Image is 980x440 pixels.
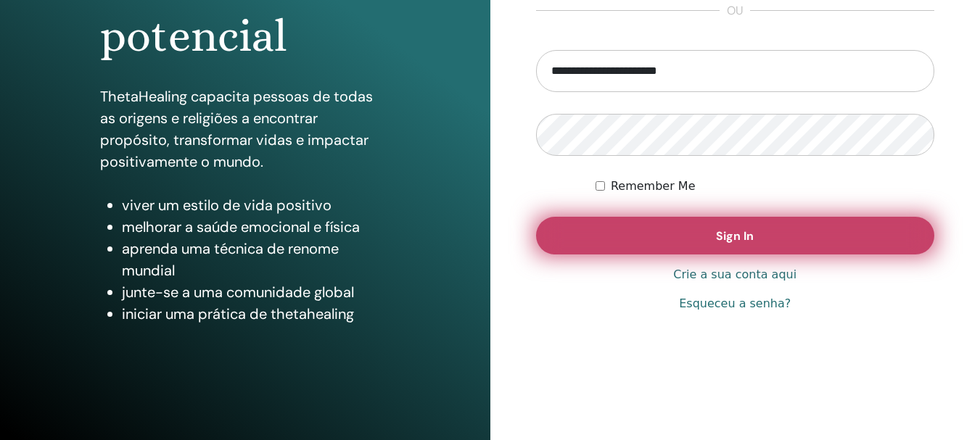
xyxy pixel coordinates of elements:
[122,216,390,238] li: melhorar a saúde emocional e física
[122,303,390,325] li: iniciar uma prática de thetahealing
[100,86,390,173] p: ThetaHealing capacita pessoas de todas as origens e religiões a encontrar propósito, transformar ...
[716,228,754,244] span: Sign In
[720,2,750,20] span: ou
[611,178,696,195] label: Remember Me
[679,295,791,312] a: Esqueceu a senha?
[122,281,390,303] li: junte-se a uma comunidade global
[122,238,390,281] li: aprenda uma técnica de renome mundial
[673,266,796,283] a: Crie a sua conta aqui
[536,217,935,254] button: Sign In
[122,194,390,216] li: viver um estilo de vida positivo
[596,178,934,195] div: Keep me authenticated indefinitely or until I manually logout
